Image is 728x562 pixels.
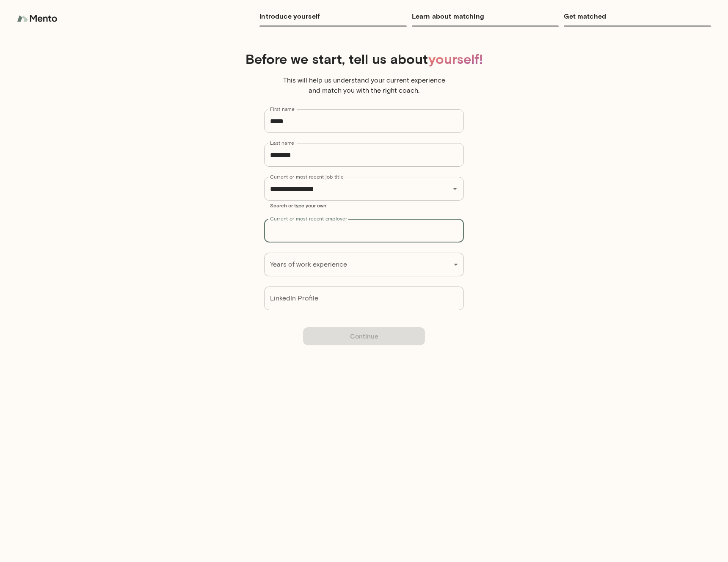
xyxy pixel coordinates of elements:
h6: Get matched [564,10,711,22]
h6: Introduce yourself [259,10,407,22]
button: Open [449,183,461,195]
label: Current or most recent job title [270,173,343,180]
h6: Learn about matching [412,10,559,22]
h4: Before we start, tell us about [46,51,682,67]
p: This will help us understand your current experience and match you with the right coach. [279,75,449,96]
label: Last name [270,139,294,146]
img: logo [17,10,59,27]
p: Search or type your own [270,202,458,209]
label: First name [270,105,295,113]
label: Current or most recent employer [270,215,347,222]
span: yourself! [428,50,483,67]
